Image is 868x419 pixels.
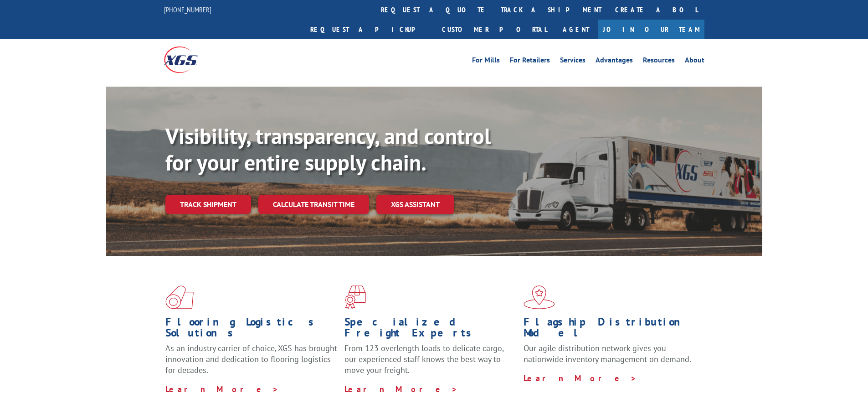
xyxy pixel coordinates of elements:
a: Agent [554,20,598,39]
h1: Flooring Logistics Solutions [165,316,338,343]
a: Learn More > [344,384,458,394]
span: Our agile distribution network gives you nationwide inventory management on demand. [524,343,691,364]
b: Visibility, transparency, and control for your entire supply chain. [165,122,491,176]
a: Learn More > [524,373,637,383]
h1: Specialized Freight Experts [344,316,517,343]
a: Calculate transit time [258,195,369,214]
a: [PHONE_NUMBER] [164,5,211,14]
a: For Retailers [510,57,550,67]
a: Join Our Team [598,20,704,39]
h1: Flagship Distribution Model [524,316,696,343]
a: XGS ASSISTANT [376,195,454,214]
a: Customer Portal [435,20,554,39]
a: Services [560,57,586,67]
p: From 123 overlength loads to delicate cargo, our experienced staff knows the best way to move you... [344,343,517,383]
a: Track shipment [165,195,251,214]
a: Advantages [596,57,633,67]
img: xgs-icon-focused-on-flooring-red [344,285,366,309]
img: xgs-icon-total-supply-chain-intelligence-red [165,285,194,309]
span: As an industry carrier of choice, XGS has brought innovation and dedication to flooring logistics... [165,343,337,375]
a: Learn More > [165,384,279,394]
a: Resources [643,57,675,67]
img: xgs-icon-flagship-distribution-model-red [524,285,555,309]
a: About [685,57,704,67]
a: Request a pickup [303,20,435,39]
a: For Mills [472,57,500,67]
